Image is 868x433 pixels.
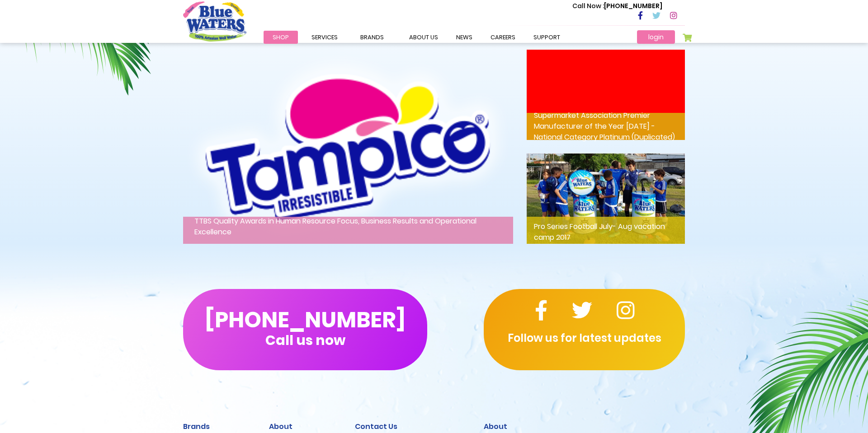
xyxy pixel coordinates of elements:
[183,141,513,151] a: TTBS Quality Awards in Human Resource Focus, Business Results and Operational Excellence
[273,33,289,42] span: Shop
[183,422,255,431] h2: Brands
[400,31,447,44] a: about us
[481,31,524,44] a: careers
[527,154,685,244] img: Pro Series Football July- Aug vacation camp 2017
[183,289,427,370] button: [PHONE_NUMBER]Call us now
[572,1,662,11] p: [PHONE_NUMBER]
[269,422,341,431] h2: About
[572,1,604,10] span: Call Now :
[265,338,345,343] span: Call us now
[527,113,685,140] p: Supermarket Association Premier Manufacturer of the Year [DATE] - National Category Platinum (Dup...
[524,31,569,44] a: support
[484,330,685,346] p: Follow us for latest updates
[360,33,384,42] span: Brands
[484,422,685,431] h2: About
[311,33,338,42] span: Services
[447,31,481,44] a: News
[355,422,470,431] h2: Contact Us
[637,30,675,44] a: login
[183,1,246,41] a: store logo
[527,193,685,203] a: Pro Series Football July- Aug vacation camp 2017
[527,217,685,244] p: Pro Series Football July- Aug vacation camp 2017
[183,50,513,244] img: TTBS Quality Awards in Human Resource Focus, Business Results and Operational Excellence
[183,217,513,244] p: TTBS Quality Awards in Human Resource Focus, Business Results and Operational Excellence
